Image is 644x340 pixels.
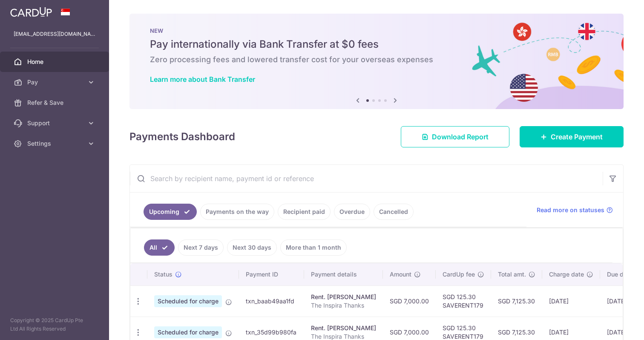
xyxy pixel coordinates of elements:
[537,206,604,214] span: Read more on statuses
[154,295,222,307] span: Scheduled for charge
[432,132,489,142] span: Download Report
[311,324,376,332] div: Rent. [PERSON_NAME]
[154,270,172,279] span: Status
[150,55,603,65] h6: Zero processing fees and lowered transfer cost for your overseas expenses
[178,239,224,256] a: Next 7 days
[304,263,383,285] th: Payment details
[549,270,584,279] span: Charge date
[401,126,509,147] a: Download Report
[10,7,52,17] img: CardUp
[130,165,603,192] input: Search by recipient name, payment id or reference
[27,139,83,148] span: Settings
[390,270,411,279] span: Amount
[27,98,83,107] span: Refer & Save
[551,132,603,142] span: Create Payment
[27,78,83,86] span: Pay
[520,126,624,147] a: Create Payment
[280,239,347,256] a: More than 1 month
[154,326,222,338] span: Scheduled for charge
[150,37,603,51] h5: Pay internationally via Bank Transfer at $0 fees
[334,204,370,220] a: Overdue
[150,27,603,34] p: NEW
[537,206,613,214] a: Read more on statuses
[144,204,197,220] a: Upcoming
[498,270,526,279] span: Total amt.
[129,14,624,109] img: Bank transfer banner
[14,30,95,38] p: [EMAIL_ADDRESS][DOMAIN_NAME]
[144,239,175,256] a: All
[239,263,304,285] th: Payment ID
[27,119,83,127] span: Support
[27,58,83,66] span: Home
[227,239,277,256] a: Next 30 days
[239,285,304,317] td: txn_baab49aa1fd
[150,75,255,84] a: Learn more about Bank Transfer
[542,285,600,317] td: [DATE]
[443,270,475,279] span: CardUp fee
[278,204,331,220] a: Recipient paid
[311,293,376,301] div: Rent. [PERSON_NAME]
[607,270,632,279] span: Due date
[491,285,542,317] td: SGD 7,125.30
[311,301,376,310] p: The Inspira Thanks
[436,285,491,317] td: SGD 125.30 SAVERENT179
[383,285,436,317] td: SGD 7,000.00
[129,129,235,144] h4: Payments Dashboard
[374,204,414,220] a: Cancelled
[200,204,274,220] a: Payments on the way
